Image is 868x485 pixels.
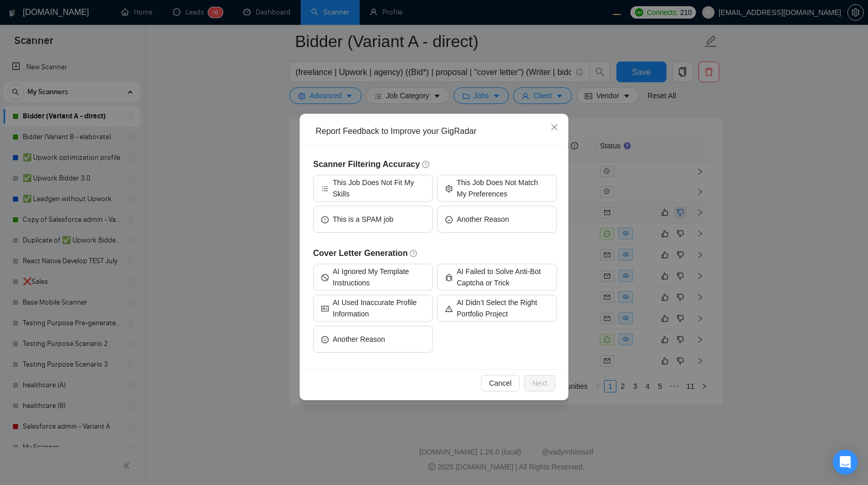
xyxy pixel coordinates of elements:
[437,206,557,233] button: frownAnother Reason
[524,375,555,391] button: Next
[457,297,549,320] span: AI Didn’t Select the Right Portfolio Project
[550,123,559,131] span: close
[457,177,549,200] span: This Job Does Not Match My Preferences
[321,335,329,343] span: frown
[313,158,557,171] h5: Scanner Filtering Accuracy
[313,247,557,260] h5: Cover Letter Generation
[410,249,418,257] span: question-circle
[321,184,329,192] span: bars
[481,375,520,391] button: Cancel
[445,273,453,281] span: bug
[445,304,453,312] span: warning
[437,295,557,322] button: warningAI Didn’t Select the Right Portfolio Project
[313,295,433,322] button: idcardAI Used Inaccurate Profile Information
[313,175,433,202] button: barsThis Job Does Not Fit My Skills
[457,214,509,225] span: Another Reason
[333,297,425,320] span: AI Used Inaccurate Profile Information
[333,266,425,289] span: AI Ignored My Template Instructions
[333,177,425,200] span: This Job Does Not Fit My Skills
[333,214,393,225] span: This is a SPAM job
[321,304,329,312] span: idcard
[333,334,385,345] span: Another Reason
[437,264,557,291] button: bugAI Failed to Solve Anti-Bot Captcha or Trick
[321,273,329,281] span: stop
[316,126,560,137] div: Report Feedback to Improve your GigRadar
[313,206,433,233] button: exclamation-circleThis is a SPAM job
[540,114,568,142] button: Close
[489,377,512,389] span: Cancel
[422,160,430,169] span: question-circle
[437,175,557,202] button: settingThis Job Does Not Match My Preferences
[833,450,858,475] div: Open Intercom Messenger
[445,215,453,223] span: frown
[313,264,433,291] button: stopAI Ignored My Template Instructions
[457,266,549,289] span: AI Failed to Solve Anti-Bot Captcha or Trick
[313,326,433,353] button: frownAnother Reason
[321,215,329,223] span: exclamation-circle
[445,184,453,192] span: setting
